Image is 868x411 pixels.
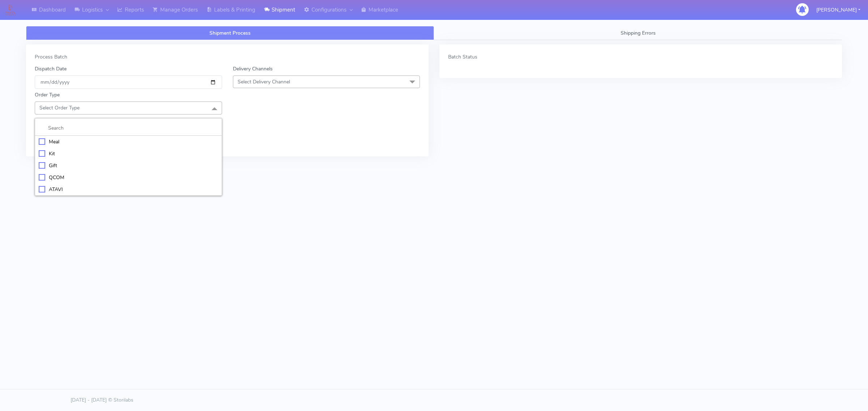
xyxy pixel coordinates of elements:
div: Kit [39,150,218,157]
div: ATAVI [39,186,218,193]
label: Dispatch Date [35,65,67,73]
div: Gift [39,162,218,169]
div: Meal [39,138,218,146]
button: [PERSON_NAME] [811,3,866,17]
span: Shipment Process [209,30,251,36]
div: Process Batch [35,53,420,61]
span: Select Order Type [39,104,80,111]
label: Order Type [35,91,60,99]
span: Shipping Errors [621,30,656,36]
div: QCOM [39,174,218,181]
input: multiselect-search [39,124,218,132]
ul: Tabs [26,26,842,40]
span: Select Delivery Channel [238,78,290,85]
label: Delivery Channels [233,65,273,73]
div: Batch Status [448,53,833,61]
